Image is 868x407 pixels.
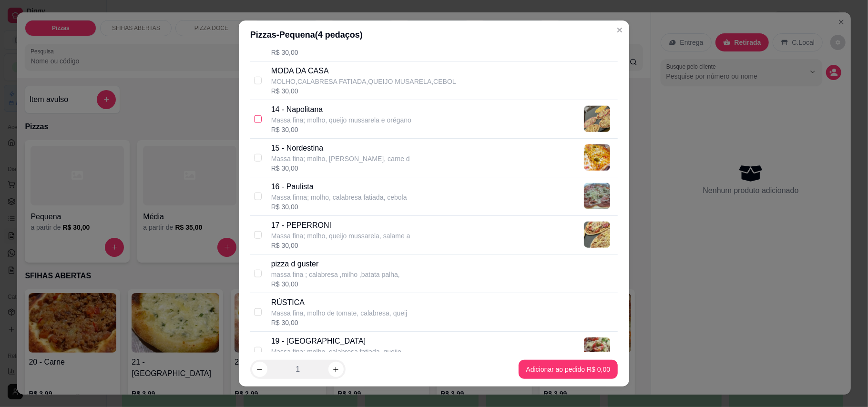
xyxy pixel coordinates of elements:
[584,106,610,132] img: product-image
[271,48,412,57] div: R$ 30,00
[328,362,344,377] button: increase-product-quantity
[584,222,610,248] img: product-image
[271,181,407,193] p: 16 - Paulista
[584,183,610,209] img: product-image
[271,77,456,86] p: MOLHO,CALABRESA FATIADA,QUEIJO MUSARELA,CEBOL
[271,336,401,347] p: 19 - [GEOGRAPHIC_DATA]
[271,202,407,212] div: R$ 30,00
[271,104,411,115] p: 14 - Napolitana
[612,22,627,38] button: Close
[584,337,610,364] img: product-image
[271,163,410,173] div: R$ 30,00
[519,360,618,379] button: Adicionar ao pedido R$ 0,00
[271,154,410,163] p: Massa fina; molho, [PERSON_NAME], carne d
[250,28,618,41] div: Pizzas - Pequena ( 4 pedaços)
[271,125,411,134] div: R$ 30,00
[271,279,400,289] div: R$ 30,00
[271,115,411,125] p: Massa fina; molho, queijo mussarela e orégano
[296,364,300,375] p: 1
[271,65,456,77] p: MODA DA CASA
[271,231,410,241] p: Massa fina; molho, queijo mussarela, salame a
[271,297,408,308] p: RÚSTICA
[271,142,410,154] p: 15 - Nordestina
[584,144,610,171] img: product-image
[271,193,407,202] p: Massa finna; molho, calabresa fatiada, cebola
[271,270,400,279] p: massa fina ; calabresa ,milho ,batata palha,
[252,362,267,377] button: decrease-product-quantity
[271,220,410,231] p: 17 - PEPERRONI
[271,241,410,250] div: R$ 30,00
[271,86,456,96] div: R$ 30,00
[271,347,401,356] p: Massa fina; molho, calabresa fatiada, queijo
[271,308,408,318] p: Massa fina, molho de tomate, calabresa, queij
[271,318,408,327] div: R$ 30,00
[271,258,400,270] p: pizza d guster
